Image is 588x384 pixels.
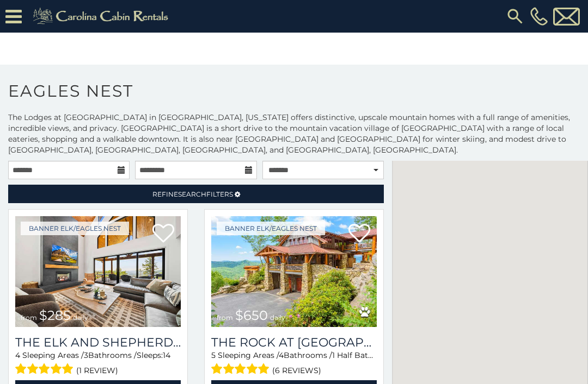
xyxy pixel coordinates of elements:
span: $285 [39,307,71,323]
h3: The Rock at Eagles Nest [211,335,377,350]
img: 1750357651_thumbnail.jpeg [15,216,181,327]
span: from [217,313,233,322]
span: 1 Half Baths / [332,350,382,360]
span: daily [270,313,285,322]
a: Banner Elk/Eagles Nest [217,222,325,235]
span: 4 [15,350,20,360]
a: from $285 daily [15,216,181,327]
a: The Rock at [GEOGRAPHIC_DATA] [211,335,377,350]
h3: The Elk And Shepherd Lodge at Eagles Nest [15,335,181,350]
a: from $650 daily [211,216,377,327]
span: daily [73,313,88,322]
span: Search [178,190,206,198]
div: Sleeping Areas / Bathrooms / Sleeps: [211,350,377,377]
span: $650 [235,307,268,323]
img: Khaki-logo.png [27,5,177,27]
span: 5 [211,350,216,360]
a: Add to favorites [152,223,174,245]
span: (6 reviews) [272,363,321,377]
a: The Elk And Shepherd Lodge at [GEOGRAPHIC_DATA] [15,335,181,350]
img: 1741028705_thumbnail.jpeg [211,216,377,327]
div: Sleeping Areas / Bathrooms / Sleeps: [15,350,181,377]
span: 4 [279,350,284,360]
img: search-regular.svg [505,7,525,26]
span: (1 review) [76,363,118,377]
a: Banner Elk/Eagles Nest [21,222,129,235]
span: 3 [84,350,88,360]
span: from [21,313,37,322]
span: Refine Filters [152,190,233,198]
a: [PHONE_NUMBER] [528,7,550,26]
span: 14 [163,350,170,360]
a: Add to favorites [348,223,370,245]
a: RefineSearchFilters [8,185,384,203]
